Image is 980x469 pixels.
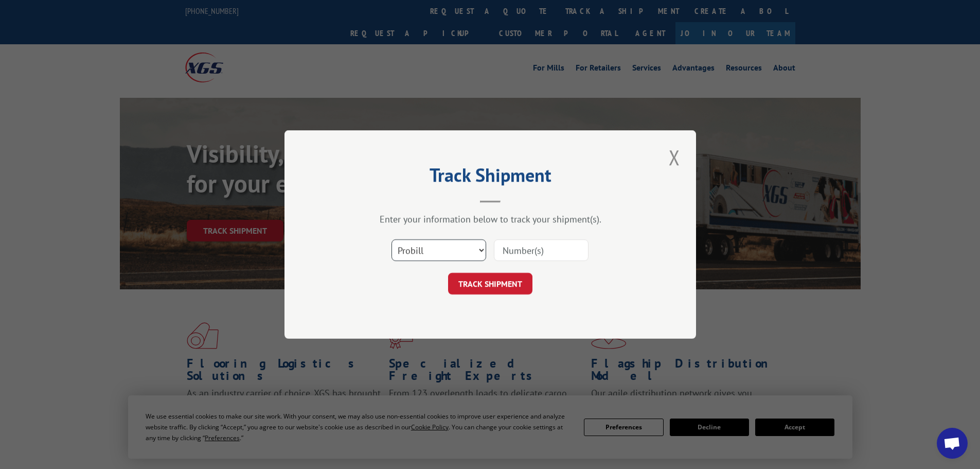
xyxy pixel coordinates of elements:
[937,428,968,459] a: Open chat
[336,213,645,225] div: Enter your information below to track your shipment(s).
[336,168,645,187] h2: Track Shipment
[494,239,589,261] input: Number(s)
[666,143,683,171] button: Close modal
[448,273,532,294] button: TRACK SHIPMENT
